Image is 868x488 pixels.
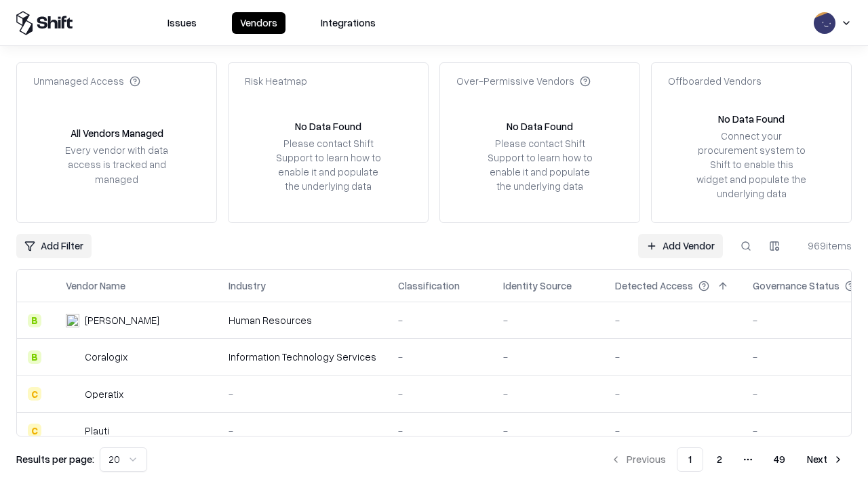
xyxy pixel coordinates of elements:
div: Detected Access [615,279,693,293]
div: Offboarded Vendors [668,74,762,88]
img: Deel [66,314,79,327]
div: - [615,350,731,364]
button: 1 [677,447,703,472]
div: Risk Heatmap [245,74,307,88]
div: - [398,424,481,438]
button: Next [799,447,852,472]
div: Over-Permissive Vendors [456,74,591,88]
button: Add Filter [16,234,92,258]
img: Plauti [66,424,79,437]
div: - [398,387,481,401]
div: [PERSON_NAME] [85,313,159,327]
div: - [615,424,731,438]
button: Integrations [313,12,384,34]
div: Industry [229,279,266,293]
div: Plauti [85,424,109,438]
a: Add Vendor [638,234,723,258]
div: All Vendors Managed [71,126,163,140]
div: C [28,424,41,437]
div: - [229,424,376,438]
div: Unmanaged Access [33,74,140,88]
div: - [503,424,593,438]
button: Issues [159,12,205,34]
div: Please contact Shift Support to learn how to enable it and populate the underlying data [272,136,384,194]
div: Classification [398,279,460,293]
div: Coralogix [85,350,127,364]
div: Vendor Name [66,279,125,293]
p: Results per page: [16,452,94,466]
div: B [28,314,41,327]
div: Human Resources [229,313,376,327]
div: C [28,387,41,401]
div: - [615,313,731,327]
div: - [503,313,593,327]
div: Information Technology Services [229,350,376,364]
button: 2 [706,447,733,472]
nav: pagination [602,447,852,472]
button: Vendors [232,12,285,34]
div: Operatix [85,387,123,401]
div: Governance Status [753,279,840,293]
div: Connect your procurement system to Shift to enable this widget and populate the underlying data [695,129,808,201]
div: Please contact Shift Support to learn how to enable it and populate the underlying data [484,136,596,194]
div: No Data Found [718,112,785,126]
div: 969 items [797,239,852,253]
img: Operatix [66,387,79,401]
div: - [503,387,593,401]
div: - [503,350,593,364]
div: - [398,313,481,327]
div: - [615,387,731,401]
div: Every vendor with data access is tracked and managed [60,143,173,186]
div: - [229,387,376,401]
div: No Data Found [295,119,361,134]
button: 49 [763,447,796,472]
img: Coralogix [66,350,79,364]
div: Identity Source [503,279,572,293]
div: B [28,350,41,364]
div: No Data Found [507,119,573,134]
div: - [398,350,481,364]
